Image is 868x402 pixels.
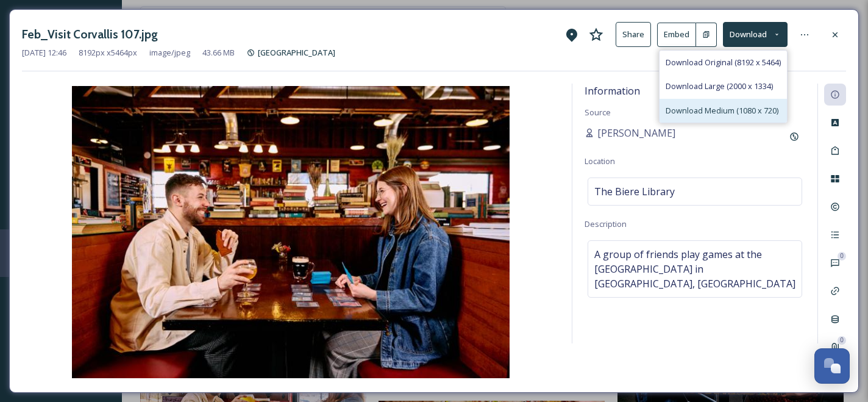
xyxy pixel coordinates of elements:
span: Source [585,107,611,118]
span: Download Original (8192 x 5464) [666,57,781,68]
span: [PERSON_NAME] [597,126,675,140]
span: A group of friends play games at the [GEOGRAPHIC_DATA] in [GEOGRAPHIC_DATA], [GEOGRAPHIC_DATA] [594,247,795,291]
span: [GEOGRAPHIC_DATA] [258,47,335,58]
div: 0 [838,336,846,345]
span: The Biere Library [594,184,675,199]
span: Download Large (2000 x 1334) [666,81,773,92]
button: Download [723,22,788,47]
button: Share [616,22,651,47]
span: 43.66 MB [202,47,235,59]
span: Location [585,156,615,167]
span: 8192 px x 5464 px [79,47,137,59]
span: Download Medium (1080 x 720) [666,105,778,117]
div: 0 [838,252,846,260]
button: Open Chat [814,348,850,384]
span: image/jpeg [149,47,190,59]
h3: Feb_Visit Corvallis 107.jpg [22,26,158,43]
button: Embed [657,23,696,47]
span: Information [585,84,640,98]
span: [DATE] 12:46 [22,47,66,59]
span: Description [585,218,627,229]
img: 638b546a-95c1-4563-8da8-600c27c60e24.jpg [22,86,560,378]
